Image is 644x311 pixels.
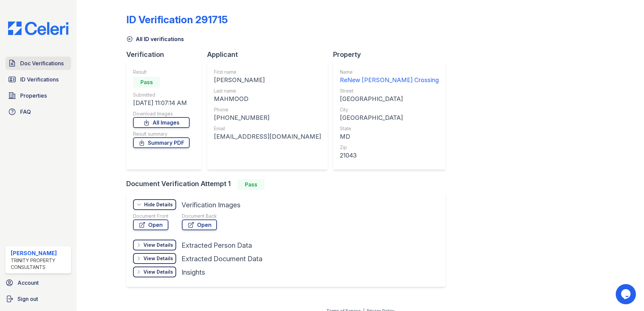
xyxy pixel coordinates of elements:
div: Property [333,50,451,59]
a: Doc Verifications [5,57,71,70]
div: MD [340,132,439,141]
div: Street [340,88,439,94]
div: Last name [214,88,321,94]
div: Extracted Person Data [182,241,252,250]
div: View Details [143,242,173,248]
div: Name [340,69,439,75]
div: Document Verification Attempt 1 [126,179,451,190]
div: ReNew [PERSON_NAME] Crossing [340,75,439,85]
div: Pass [133,77,160,88]
span: Doc Verifications [20,59,64,67]
div: Download Images [133,110,190,117]
img: CE_Logo_Blue-a8612792a0a2168367f1c8372b55b34899dd931a85d93a1a3d3e32e68fde9ad4.png [3,22,74,35]
div: Zip [340,144,439,151]
iframe: chat widget [616,284,637,304]
div: View Details [143,255,173,262]
a: ID Verifications [5,73,71,86]
span: FAQ [20,108,31,116]
a: Sign out [3,292,74,306]
div: [PERSON_NAME] [214,75,321,85]
div: Document Front [133,213,168,219]
div: View Details [143,269,173,275]
div: ID Verification 291715 [126,13,228,26]
div: Document Back [182,213,217,219]
span: Account [18,279,39,287]
div: [GEOGRAPHIC_DATA] [340,94,439,104]
div: Insights [182,268,205,277]
div: Verification Images [182,200,240,210]
a: FAQ [5,105,71,118]
a: All Images [133,117,190,128]
div: State [340,125,439,132]
div: City [340,106,439,113]
div: Email [214,125,321,132]
div: Submitted [133,92,190,98]
div: Trinity Property Consultants [11,257,68,271]
div: Applicant [207,50,333,59]
a: Open [133,219,168,230]
div: Result summary [133,131,190,137]
a: Account [3,276,74,289]
span: ID Verifications [20,75,59,83]
a: Name ReNew [PERSON_NAME] Crossing [340,69,439,85]
a: All ID verifications [126,35,184,43]
div: Hide Details [144,201,173,208]
div: [EMAIL_ADDRESS][DOMAIN_NAME] [214,132,321,141]
div: Phone [214,106,321,113]
div: First name [214,69,321,75]
div: [PHONE_NUMBER] [214,113,321,123]
div: [PERSON_NAME] [11,249,68,257]
a: Properties [5,89,71,102]
div: Verification [126,50,207,59]
div: 21043 [340,151,439,160]
a: Summary PDF [133,137,190,148]
a: Open [182,219,217,230]
span: Sign out [18,295,38,303]
span: Properties [20,92,47,100]
div: [DATE] 11:07:14 AM [133,98,190,108]
div: MAHMOOD [214,94,321,104]
div: Pass [237,179,264,190]
div: Result [133,69,190,75]
div: Extracted Document Data [182,254,262,264]
div: [GEOGRAPHIC_DATA] [340,113,439,123]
